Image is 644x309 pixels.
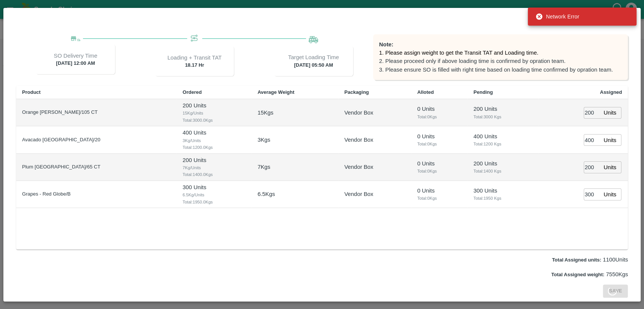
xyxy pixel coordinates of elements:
p: Units [604,136,616,144]
td: Grapes - Red Globe/B [16,181,177,208]
input: 0 [584,107,600,119]
p: 300 Units [183,183,246,191]
p: Vendor Box [344,136,373,144]
b: Pending [473,89,493,95]
span: 7 Kg/Units [183,164,246,171]
p: SO Delivery Time [54,52,97,60]
span: Total: 0 Kgs [417,141,461,147]
img: Loading [309,34,318,43]
p: Units [604,190,616,199]
p: 300 Units [473,187,532,195]
p: 3 Kgs [258,136,271,144]
span: Total: 1950 Kgs [473,195,532,202]
p: 7 Kgs [258,163,271,171]
div: [DATE] 05:50 AM [274,46,353,76]
b: Assigned [600,89,622,95]
input: 0 [584,134,600,146]
p: Vendor Box [344,109,373,117]
span: Total: 0 Kgs [417,195,461,202]
p: 15 Kgs [258,109,274,117]
p: 200 Units [473,159,532,168]
div: Network Error [535,10,579,23]
span: Total: 1200 Kgs [473,141,532,147]
p: 7550 Kgs [551,270,628,278]
label: Total Assigned weight: [551,272,604,277]
span: 15 Kg/Units [183,110,246,116]
b: Note: [379,41,393,47]
span: Total: 1400 Kgs [473,168,532,174]
span: Total: 1950.0 Kgs [183,199,246,205]
div: 18.17 Hr [155,46,234,76]
td: Avacado [GEOGRAPHIC_DATA]/20 [16,126,177,153]
p: 0 Units [417,187,461,195]
b: Product [22,89,41,95]
p: 200 Units [473,105,532,113]
span: 3 Kg/Units [183,137,246,144]
img: Transit [190,34,199,44]
p: 0 Units [417,132,461,141]
p: 6.5 Kgs [258,190,275,198]
b: Packaging [344,89,369,95]
span: Total: 3000.0 Kgs [183,117,246,124]
p: 2. Please proceed only if above loading time is confirmed by opration team. [379,57,622,65]
b: Ordered [183,89,202,95]
b: Alloted [417,89,434,95]
p: 400 Units [473,132,532,141]
td: Orange [PERSON_NAME]/105 CT [16,99,177,126]
p: 0 Units [417,105,461,113]
p: 200 Units [183,101,246,110]
span: Total: 1400.0 Kgs [183,171,246,178]
div: [DATE] 12:00 AM [36,44,115,74]
span: Total: 3000 Kgs [473,113,532,120]
p: 400 Units [183,128,246,137]
p: Vendor Box [344,190,373,198]
img: Delivery [71,36,80,42]
p: Units [604,163,616,171]
td: Plum [GEOGRAPHIC_DATA]/65 CT [16,154,177,181]
span: Total: 0 Kgs [417,113,461,120]
span: Total: 0 Kgs [417,168,461,174]
p: 3. Please ensure SO is filled with right time based on loading time confirmed by opration team. [379,66,622,74]
p: Vendor Box [344,163,373,171]
span: Total: 1200.0 Kgs [183,144,246,151]
p: 1100 Units [552,255,628,264]
p: 200 Units [183,156,246,164]
p: Target Loading Time [288,53,339,61]
p: Units [604,109,616,117]
p: Loading + Transit TAT [168,54,222,62]
input: 0 [584,188,600,200]
span: 6.5 Kg/Units [183,191,246,198]
p: 1. Please assign weight to get the Transit TAT and Loading time. [379,49,622,57]
input: 0 [584,161,600,173]
label: Total Assigned units: [552,257,601,263]
b: Average Weight [258,89,295,95]
p: 0 Units [417,159,461,168]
